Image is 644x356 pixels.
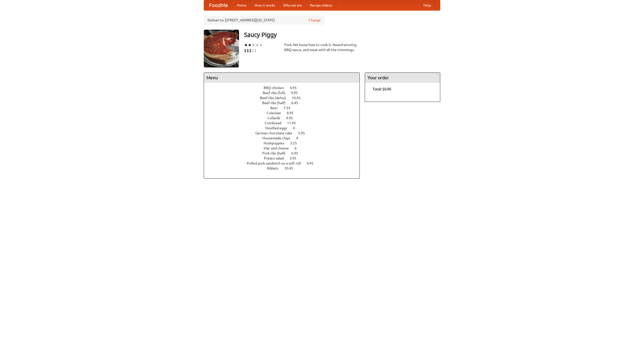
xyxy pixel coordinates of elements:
h3: Saucy Piggy [244,30,440,40]
span: 5.95 [298,131,310,135]
h4: Your order [365,73,440,83]
a: BBQ chicken 4.95 [264,86,306,90]
span: Pulled pork sandwich on a soft roll [247,161,306,165]
span: 4.95 [290,86,302,90]
span: 7.55 [284,106,295,110]
span: 4 [293,126,300,130]
span: Beer [270,106,283,110]
span: Housemade chips [262,136,295,140]
span: 9.95 [291,91,303,95]
span: Riblets [267,166,284,170]
a: Coleslaw 8.95 [267,111,303,115]
li: ★ [244,42,248,48]
a: Pulled pork sandwich on a soft roll 4.95 [247,161,323,165]
a: Beef ribs (half) 6.45 [262,101,307,105]
b: Total: $0.00 [373,87,391,91]
span: 6.95 [291,151,303,155]
span: 10.45 [292,96,306,100]
a: Pork ribs (half) 6.95 [262,151,307,155]
a: Who we are [279,0,306,10]
span: 11.45 [287,121,301,125]
li: ★ [252,42,255,48]
a: Mac and cheese 6 [264,146,306,150]
div: Pork. We know how to cook it. Award-winning BBQ sauce, and meat with all the trimmings. [284,42,360,52]
span: Beef ribs (full) [263,91,290,95]
span: Hushpuppies [264,141,289,145]
span: 10.45 [284,166,298,170]
span: 9.95 [286,116,298,120]
a: Housemade chips 4 [262,136,307,140]
a: Beer 7.55 [270,106,300,110]
span: Beef ribs (half) [262,101,291,105]
span: Beef ribs (delux) [260,96,291,100]
a: Beef ribs (full) 9.95 [263,91,307,95]
span: Coleslaw [267,111,286,115]
a: Collards 9.95 [267,116,302,120]
div: Deliver to: [STREET_ADDRESS][US_STATE] [204,16,325,25]
a: Home [233,0,251,10]
a: Riblets 10.45 [267,166,302,170]
a: Devilled eggs 4 [265,126,304,130]
span: 3.25 [290,141,302,145]
a: Help [419,0,435,10]
li: $ [254,48,257,53]
span: Cornbread [265,121,286,125]
li: $ [247,48,249,53]
a: Hushpuppies 3.25 [264,141,306,145]
li: ★ [259,42,263,48]
li: $ [244,48,247,53]
span: 8.95 [287,111,299,115]
a: German chocolate cake 5.95 [255,131,314,135]
li: $ [249,48,252,53]
a: Potato salad 3.95 [264,156,306,160]
a: Cornbread 11.45 [265,121,305,125]
a: Change [309,18,321,23]
span: 6 [295,146,302,150]
a: FoodMe [204,0,233,10]
li: ★ [255,42,259,48]
span: Devilled eggs [265,126,292,130]
span: Potato salad [264,156,289,160]
span: German chocolate cake [255,131,297,135]
h4: Menu [204,73,359,83]
img: angular.jpg [204,30,239,67]
span: 4 [296,136,303,140]
span: Mac and cheese [264,146,294,150]
a: How it works [251,0,279,10]
li: $ [252,48,254,53]
li: ★ [248,42,252,48]
span: BBQ chicken [264,86,289,90]
a: Beef ribs (delux) 10.45 [260,96,310,100]
span: 4.95 [307,161,318,165]
span: Collards [267,116,285,120]
span: 3.95 [290,156,301,160]
span: Pork ribs (half) [262,151,291,155]
a: Recipe videos [306,0,336,10]
span: 6.45 [291,101,303,105]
